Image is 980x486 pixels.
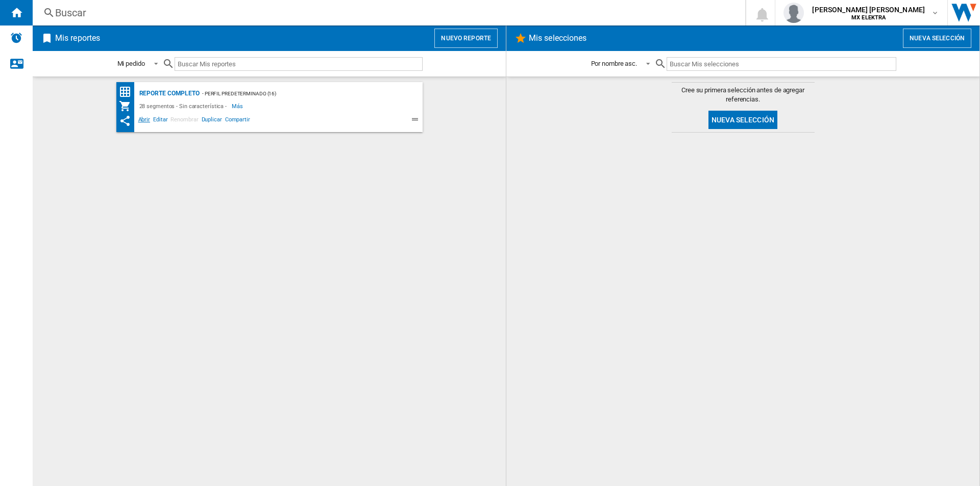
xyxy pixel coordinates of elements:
[224,115,252,127] span: Compartir
[119,86,137,98] div: Matriz de precios
[200,87,402,100] div: - Perfil predeterminado (16)
[169,115,200,127] span: Renombrar
[812,5,925,15] span: [PERSON_NAME] [PERSON_NAME]
[851,14,886,21] b: MX ELEKTRA
[903,29,971,48] button: Nueva selección
[137,115,152,127] span: Abrir
[667,57,896,71] input: Buscar Mis selecciones
[55,6,719,20] div: Buscar
[708,111,777,129] button: Nueva selección
[119,100,137,112] div: Mi colección
[117,60,145,67] div: Mi pedido
[137,87,200,100] div: Reporte completo
[783,3,804,23] img: profile.jpg
[175,57,423,71] input: Buscar Mis reportes
[672,86,815,104] span: Cree su primera selección antes de agregar referencias.
[152,115,169,127] span: Editar
[591,60,638,67] div: Por nombre asc.
[527,29,589,48] h2: Mis selecciones
[10,32,22,44] img: alerts-logo.svg
[119,115,131,127] ng-md-icon: Este reporte se ha compartido contigo
[434,29,498,48] button: Nuevo reporte
[137,100,232,112] div: 28 segmentos - Sin característica -
[200,115,224,127] span: Duplicar
[53,29,102,48] h2: Mis reportes
[232,100,244,112] span: Más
